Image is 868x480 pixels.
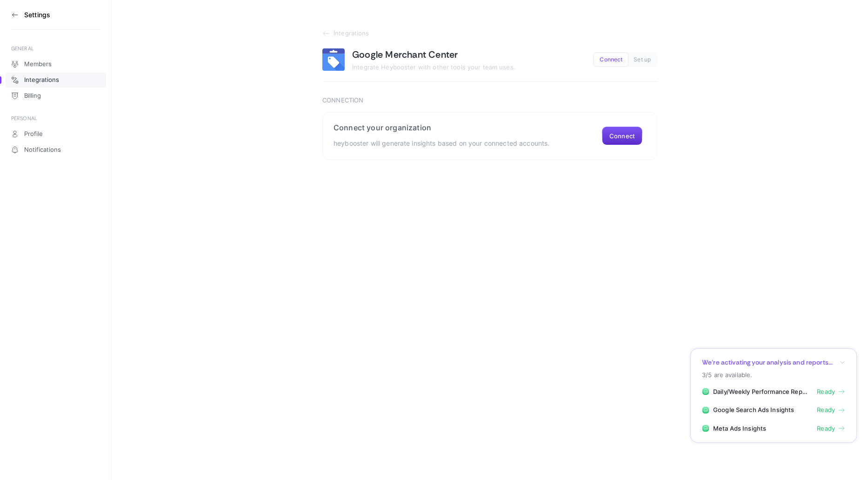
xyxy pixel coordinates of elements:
span: Members [24,61,52,68]
p: heybooster will generate insights based on your connected accounts. [334,138,549,149]
span: Billing [24,92,41,100]
h3: Connection [322,97,657,104]
h2: Connect your organization [334,123,549,132]
span: Profile [24,130,43,138]
a: Ready [817,424,845,433]
button: Connect [594,53,628,66]
span: Integrations [334,30,369,37]
p: We’re activating your analysis and reports... [702,358,833,367]
div: PERSONAL [11,115,100,122]
a: Integrations [6,73,106,88]
span: Notifications [24,146,61,154]
a: Integrations [322,30,657,37]
button: Set up [628,53,656,66]
span: Ready [817,387,835,397]
span: Daily/Weekly Performance Report [713,387,810,397]
div: GENERAL [11,45,100,52]
a: Profile [6,127,106,142]
h1: Google Merchant Center [352,48,458,61]
a: Members [6,57,106,72]
span: Integrate Heybooster with other tools your team uses. [352,63,515,71]
a: Ready [817,406,845,415]
button: Connect [602,127,642,145]
span: Connect [600,56,622,63]
a: Notifications [6,142,106,157]
h3: Settings [24,11,50,19]
a: Billing [6,88,106,103]
span: Meta Ads Insights [713,424,766,433]
span: Integrations [24,76,59,84]
span: Ready [817,406,835,415]
a: Ready [817,387,845,397]
span: Set up [634,56,651,63]
span: Ready [817,424,835,433]
span: Google Search Ads Insights [713,406,794,415]
p: 3/5 are available. [702,371,845,379]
